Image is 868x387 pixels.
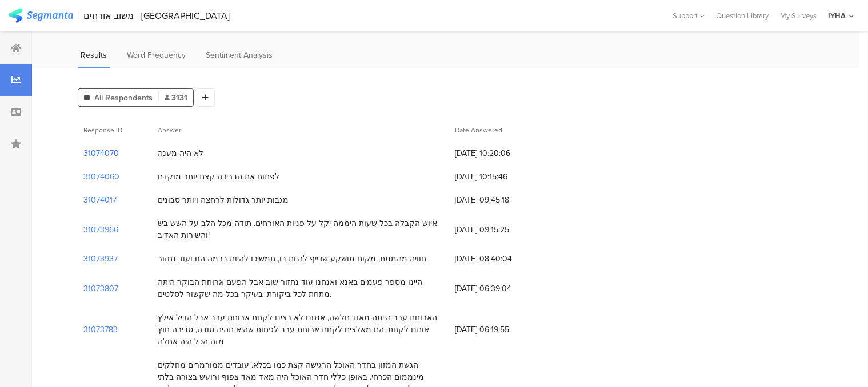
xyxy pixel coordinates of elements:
span: All Respondents [94,92,153,104]
a: My Surveys [774,10,822,21]
div: היינו מספר פעמים באנא ואנחנו עוד נחזור שוב אבל הפעם ארוחת הבוקר היתה מתחת לכל ביקורת, בעיקר בכל מ... [158,276,443,300]
div: איוש הקבלה בכל שעות היממה יקל על פניות האורחים. תודה מכל הלב על השש-בש והשירות האדיב! [158,217,443,241]
div: | [78,9,79,22]
span: 3131 [165,92,187,104]
span: [DATE] 10:15:46 [455,171,546,183]
div: משוב אורחים - [GEOGRAPHIC_DATA] [84,10,230,21]
span: [DATE] 09:15:25 [455,224,546,236]
span: [DATE] 06:19:55 [455,324,546,336]
div: Support [673,7,705,25]
span: Word Frequency [127,49,186,61]
span: [DATE] 10:20:06 [455,147,546,159]
span: [DATE] 08:40:04 [455,253,546,265]
span: [DATE] 09:45:18 [455,194,546,206]
span: [DATE] 06:39:04 [455,283,546,295]
a: Question Library [710,10,774,21]
img: segmanta logo [9,9,73,23]
section: 31074017 [83,194,117,206]
section: 31073783 [83,324,118,336]
div: ‏הארוחת ערב הייתה מאוד חלשה, אנחנו לא רצינו לקחת ארוחת ערב אבל הדיל אילץ אותנו לקחת. הם מאלצים לק... [158,312,443,348]
span: Date Answered [455,125,502,135]
section: 31073966 [83,224,118,236]
span: Response ID [83,125,122,135]
span: Results [81,49,107,61]
section: 31073937 [83,253,118,265]
span: Sentiment Analysis [206,49,273,61]
div: לא היה מענה [158,147,203,159]
section: 31074070 [83,147,119,159]
div: IYHA [828,10,846,21]
div: לפתוח את הבריכה קצת יותר מוקדם [158,171,279,183]
section: 31073807 [83,283,118,295]
div: מגבות יותר גדולות לרחצה ויותר סבונים [158,194,289,206]
section: 31074060 [83,171,119,183]
span: Answer [158,125,181,135]
div: חוויה מהממת, מקום מושקע שכייף להיות בו, תמשיכו להיות ברמה הזו ועוד נחזור [158,253,426,265]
